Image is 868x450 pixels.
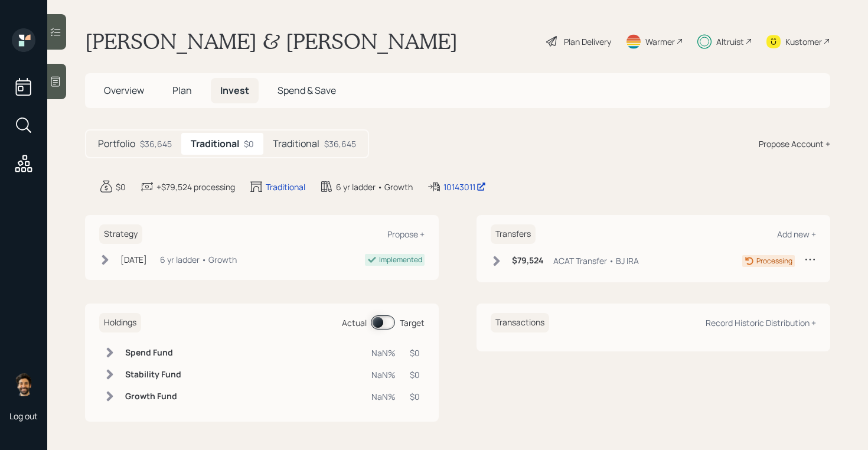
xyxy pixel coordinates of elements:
[273,138,319,149] h5: Traditional
[324,138,356,150] div: $36,645
[120,253,147,266] div: [DATE]
[156,181,235,193] div: +$79,524 processing
[759,138,830,150] div: Propose Account +
[342,317,367,329] div: Actual
[140,138,172,150] div: $36,645
[278,84,336,97] span: Spend & Save
[371,347,396,359] div: NaN%
[116,181,126,193] div: $0
[371,369,396,381] div: NaN%
[104,84,144,97] span: Overview
[410,369,420,381] div: $0
[410,390,420,403] div: $0
[410,347,420,359] div: $0
[266,181,305,193] div: Traditional
[125,370,181,380] h6: Stability Fund
[99,224,142,244] h6: Strategy
[12,373,35,396] img: eric-schwartz-headshot.png
[160,253,237,266] div: 6 yr ladder • Growth
[553,255,639,267] div: ACAT Transfer • BJ IRA
[9,410,38,422] div: Log out
[645,35,675,48] div: Warmer
[512,256,544,266] h6: $79,524
[191,138,239,149] h5: Traditional
[564,35,611,48] div: Plan Delivery
[244,138,254,150] div: $0
[387,229,425,240] div: Propose +
[125,392,181,402] h6: Growth Fund
[336,181,413,193] div: 6 yr ladder • Growth
[172,84,192,97] span: Plan
[491,313,549,332] h6: Transactions
[706,317,816,328] div: Record Historic Distribution +
[371,390,396,403] div: NaN%
[85,28,458,54] h1: [PERSON_NAME] & [PERSON_NAME]
[491,224,536,244] h6: Transfers
[99,313,141,332] h6: Holdings
[125,348,181,358] h6: Spend Fund
[379,255,422,265] div: Implemented
[220,84,249,97] span: Invest
[777,229,816,240] div: Add new +
[98,138,135,149] h5: Portfolio
[785,35,822,48] div: Kustomer
[443,181,486,193] div: 10143011
[400,317,425,329] div: Target
[716,35,744,48] div: Altruist
[756,256,792,266] div: Processing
